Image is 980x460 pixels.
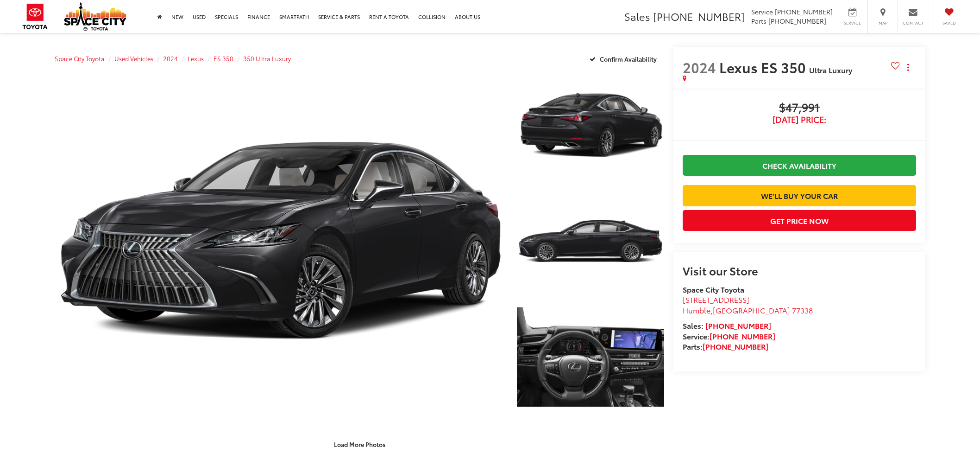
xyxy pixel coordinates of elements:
[683,101,916,115] span: $47,991
[900,59,916,75] button: Actions
[907,64,909,71] span: dropdown dots
[713,305,790,315] span: [GEOGRAPHIC_DATA]
[683,341,768,351] strong: Parts:
[517,186,664,297] a: Expand Photo 2
[50,68,511,414] img: 2024 Lexus ES 350 350 Ultra Luxury
[653,9,745,24] span: [PHONE_NUMBER]
[873,20,893,26] span: Map
[751,16,766,26] span: Parts
[515,185,666,298] img: 2024 Lexus ES 350 350 Ultra Luxury
[683,294,813,315] a: [STREET_ADDRESS] Humble,[GEOGRAPHIC_DATA] 77338
[683,320,704,331] span: Sales:
[214,54,233,63] a: ES 350
[515,69,666,182] img: 2024 Lexus ES 350 350 Ultra Luxury
[683,185,916,206] a: We'll Buy Your Car
[683,115,916,124] span: [DATE] Price:
[515,300,666,414] img: 2024 Lexus ES 350 350 Ultra Luxury
[710,331,775,341] a: [PHONE_NUMBER]
[683,155,916,176] a: Check Availability
[792,305,813,315] span: 77338
[775,7,833,16] span: [PHONE_NUMBER]
[683,305,710,315] span: Humble
[188,54,204,63] a: Lexus
[55,54,105,63] a: Space City Toyota
[842,20,863,26] span: Service
[903,20,923,26] span: Contact
[939,20,959,26] span: Saved
[517,70,664,181] a: Expand Photo 1
[768,16,826,26] span: [PHONE_NUMBER]
[584,51,665,67] button: Confirm Availability
[624,9,650,24] span: Sales
[600,55,657,63] span: Confirm Availability
[683,57,716,77] span: 2024
[55,70,507,412] a: Expand Photo 0
[683,305,813,315] span: ,
[683,284,744,294] strong: Space City Toyota
[64,2,126,31] img: Space City Toyota
[809,64,852,75] span: Ultra Luxury
[517,302,664,413] a: Expand Photo 3
[705,320,771,331] a: [PHONE_NUMBER]
[683,210,916,231] button: Get Price Now
[719,57,809,77] span: Lexus ES 350
[243,54,291,63] a: 350 Ultra Luxury
[163,54,178,63] a: 2024
[327,436,392,452] button: Load More Photos
[114,54,153,63] a: Used Vehicles
[683,264,916,276] h2: Visit our Store
[683,331,775,341] strong: Service:
[751,7,773,16] span: Service
[703,341,768,351] a: [PHONE_NUMBER]
[683,294,749,305] span: [STREET_ADDRESS]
